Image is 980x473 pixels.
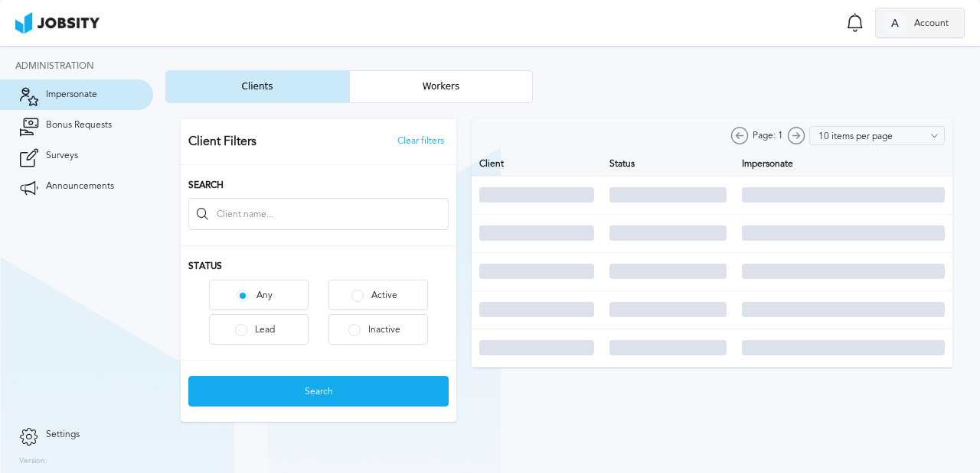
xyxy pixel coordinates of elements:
button: Workers [349,70,533,103]
div: Search [189,377,448,407]
span: Announcements [46,181,114,192]
h3: Status [188,261,449,272]
h3: Search [188,180,449,191]
div: Any [249,290,280,301]
span: Impersonate [46,89,97,100]
label: Version: [19,457,47,466]
h3: Client Filters [188,134,256,148]
div: Administration [15,61,153,72]
th: Impersonate [734,153,952,176]
button: AAccount [875,8,965,38]
button: Any [209,280,309,310]
div: Active [364,290,405,301]
div: Lead [247,325,283,335]
img: ab4bad089aa723f57921c736e9817d99.png [15,12,100,34]
button: Clear filters [393,135,449,147]
button: Inactive [328,314,428,345]
span: Account [906,18,956,29]
span: Settings [46,429,80,440]
button: Lead [209,314,309,345]
button: Clients [165,70,349,103]
th: Client [472,153,602,176]
div: A [884,12,906,35]
th: Status [602,153,734,176]
input: Client name... [189,199,448,229]
span: Page: 1 [753,131,783,141]
span: Surveys [46,151,78,161]
button: Active [328,280,428,310]
div: Inactive [361,325,408,335]
span: Bonus Requests [46,120,112,131]
button: Search [188,376,449,407]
